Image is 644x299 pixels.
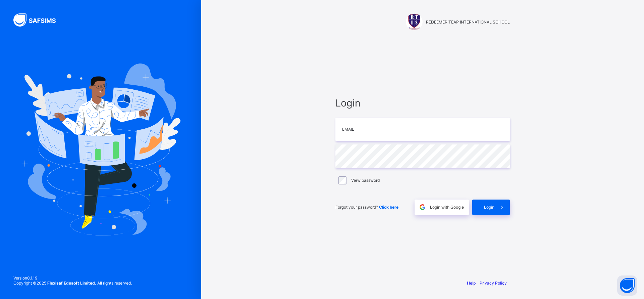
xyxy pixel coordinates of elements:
span: REDEEMER TEAP INTERNATIONAL SCHOOL [426,19,510,25]
a: Click here [379,205,398,210]
span: Login [484,205,494,210]
span: Forgot your password? [335,205,398,210]
img: SAFSIMS Logo [13,13,64,27]
strong: Flexisaf Edusoft Limited. [47,281,96,286]
span: Version 0.1.19 [13,275,132,281]
a: Help [467,281,476,286]
a: Privacy Policy [480,281,507,286]
span: Login [335,97,510,109]
button: Open asap [617,275,637,296]
img: google.396cfc9801f0270233282035f929180a.svg [419,203,426,211]
span: Login with Google [430,205,464,210]
img: Hero Image [21,63,180,236]
label: View password [351,178,380,183]
span: Copyright © 2025 All rights reserved. [13,281,132,286]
